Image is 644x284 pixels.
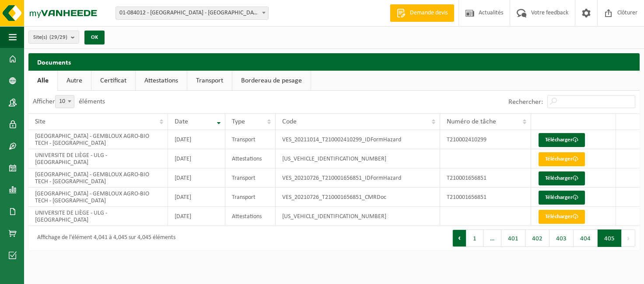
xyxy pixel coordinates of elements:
[115,7,269,20] span: 01-084012 - UNIVERSITE DE LIÈGE - ULG - LIÈGE
[440,168,531,188] td: T210001656851
[501,229,525,247] button: 401
[466,229,483,247] button: 1
[447,118,496,125] span: Numéro de tâche
[440,130,531,149] td: T210002410299
[598,229,622,247] button: 405
[390,4,454,22] a: Demande devis
[549,229,574,247] button: 403
[225,188,276,207] td: Transport
[168,168,225,188] td: [DATE]
[276,130,440,149] td: VES_20211014_T210002410299_IDFormHazard
[225,149,276,168] td: Attestations
[232,71,311,91] a: Bordereau de pesage
[28,188,168,207] td: [GEOGRAPHIC_DATA] - GEMBLOUX AGRO-BIO TECH - [GEOGRAPHIC_DATA]
[276,149,440,168] td: [US_VEHICLE_IDENTIFICATION_NUMBER]
[136,71,187,91] a: Attestations
[56,96,74,108] span: 10
[187,71,232,91] a: Transport
[225,130,276,149] td: Transport
[508,99,543,106] label: Rechercher:
[28,168,168,188] td: [GEOGRAPHIC_DATA] - GEMBLOUX AGRO-BIO TECH - [GEOGRAPHIC_DATA]
[116,7,268,19] span: 01-084012 - UNIVERSITE DE LIÈGE - ULG - LIÈGE
[55,95,74,108] span: 10
[539,171,585,185] a: Télécharger
[440,188,531,207] td: T210001656851
[33,230,175,246] div: Affichage de l'élément 4,041 à 4,045 sur 4,045 éléments
[483,229,501,247] span: …
[282,118,297,125] span: Code
[525,229,549,247] button: 402
[408,9,450,17] span: Demande devis
[33,98,105,105] label: Afficher éléments
[539,210,585,224] a: Télécharger
[58,71,91,91] a: Autre
[539,152,585,166] a: Télécharger
[168,130,225,149] td: [DATE]
[452,229,466,247] button: Previous
[574,229,598,247] button: 404
[28,31,79,44] button: Site(s)(29/29)
[276,168,440,188] td: VES_20210726_T210001656851_IDFormHazard
[276,188,440,207] td: VES_20210726_T210001656851_CMRDoc
[168,188,225,207] td: [DATE]
[28,207,168,226] td: UNIVERSITE DE LIÈGE - ULG - [GEOGRAPHIC_DATA]
[622,229,635,247] button: Next
[28,149,168,168] td: UNIVERSITE DE LIÈGE - ULG - [GEOGRAPHIC_DATA]
[28,71,57,91] a: Alle
[276,207,440,226] td: [US_VEHICLE_IDENTIFICATION_NUMBER]
[168,207,225,226] td: [DATE]
[28,130,168,149] td: [GEOGRAPHIC_DATA] - GEMBLOUX AGRO-BIO TECH - [GEOGRAPHIC_DATA]
[49,34,67,40] count: (29/29)
[168,149,225,168] td: [DATE]
[175,118,188,125] span: Date
[232,118,245,125] span: Type
[539,133,585,147] a: Télécharger
[225,207,276,226] td: Attestations
[35,118,45,125] span: Site
[84,31,105,44] button: OK
[91,71,135,91] a: Certificat
[225,168,276,188] td: Transport
[539,191,585,205] a: Télécharger
[33,31,67,44] span: Site(s)
[28,53,640,70] h2: Documents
